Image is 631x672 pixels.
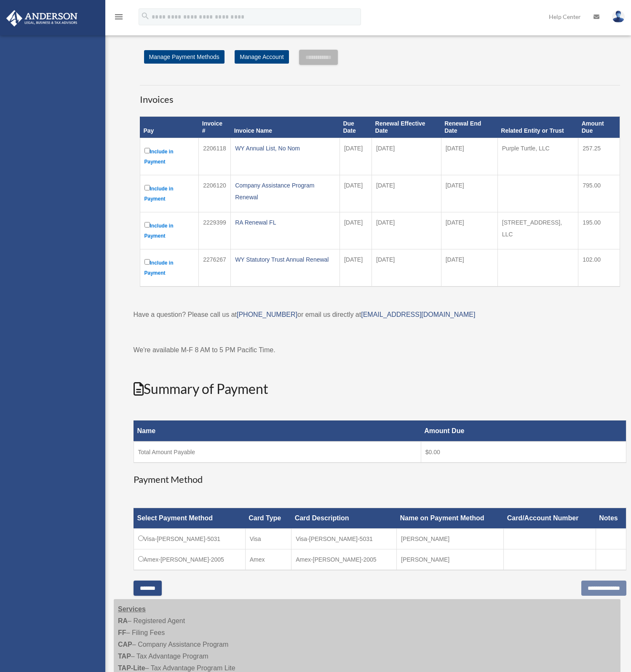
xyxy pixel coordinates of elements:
[578,249,620,286] td: 102.00
[134,420,421,442] th: Name
[578,212,620,249] td: 195.00
[578,138,620,175] td: 257.25
[421,442,626,463] td: $0.00
[118,653,131,660] strong: TAP
[497,138,578,175] td: Purple Turtle, LLC
[421,420,626,442] th: Amount Due
[397,529,504,549] td: [PERSON_NAME]
[291,529,397,549] td: Visa-[PERSON_NAME]-5031
[361,311,475,318] a: [EMAIL_ADDRESS][DOMAIN_NAME]
[441,138,497,175] td: [DATE]
[340,175,372,212] td: [DATE]
[134,549,245,570] td: Amex-[PERSON_NAME]-2005
[144,146,195,167] label: Include in Payment
[4,10,80,27] img: Anderson Advisors Platinum Portal
[441,175,497,212] td: [DATE]
[235,217,335,228] div: RA Renewal FL
[235,142,335,154] div: WY Annual List, No Nom
[237,311,297,318] a: [PHONE_NUMBER]
[140,85,620,106] h3: Invoices
[245,529,291,549] td: Visa
[441,212,497,249] td: [DATE]
[340,212,372,249] td: [DATE]
[199,249,231,286] td: 2276267
[144,259,150,265] input: Include in Payment
[291,508,397,529] th: Card Description
[140,117,199,138] th: Pay
[612,11,625,23] img: User Pic
[134,380,626,399] h2: Summary of Payment
[134,344,626,356] p: We're available M-F 8 AM to 5 PM Pacific Time.
[340,117,372,138] th: Due Date
[245,508,291,529] th: Card Type
[144,220,195,241] label: Include in Payment
[497,212,578,249] td: [STREET_ADDRESS], LLC
[141,11,150,21] i: search
[397,549,504,570] td: [PERSON_NAME]
[578,175,620,212] td: 795.00
[118,629,126,636] strong: FF
[235,254,335,265] div: WY Statutory Trust Annual Renewal
[231,117,340,138] th: Invoice Name
[372,249,441,286] td: [DATE]
[134,529,245,549] td: Visa-[PERSON_NAME]-5031
[504,508,596,529] th: Card/Account Number
[497,117,578,138] th: Related Entity or Trust
[144,50,225,64] a: Manage Payment Methods
[397,508,504,529] th: Name on Payment Method
[199,175,231,212] td: 2206120
[134,442,421,463] td: Total Amount Payable
[118,605,146,613] strong: Services
[114,15,124,22] a: menu
[199,117,231,138] th: Invoice #
[596,508,626,529] th: Notes
[578,117,620,138] th: Amount Due
[340,138,372,175] td: [DATE]
[372,212,441,249] td: [DATE]
[372,117,441,138] th: Renewal Effective Date
[118,664,145,672] strong: TAP-Lite
[144,148,150,153] input: Include in Payment
[134,473,626,486] h3: Payment Method
[372,175,441,212] td: [DATE]
[235,50,289,64] a: Manage Account
[245,549,291,570] td: Amex
[199,212,231,249] td: 2229399
[441,117,497,138] th: Renewal End Date
[134,508,245,529] th: Select Payment Method
[199,138,231,175] td: 2206118
[134,309,626,321] p: Have a question? Please call us at or email us directly at
[144,257,195,278] label: Include in Payment
[118,641,132,648] strong: CAP
[144,222,150,228] input: Include in Payment
[118,617,128,624] strong: RA
[235,179,335,203] div: Company Assistance Program Renewal
[114,12,124,22] i: menu
[372,138,441,175] td: [DATE]
[144,183,195,204] label: Include in Payment
[441,249,497,286] td: [DATE]
[144,185,150,190] input: Include in Payment
[340,249,372,286] td: [DATE]
[291,549,397,570] td: Amex-[PERSON_NAME]-2005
